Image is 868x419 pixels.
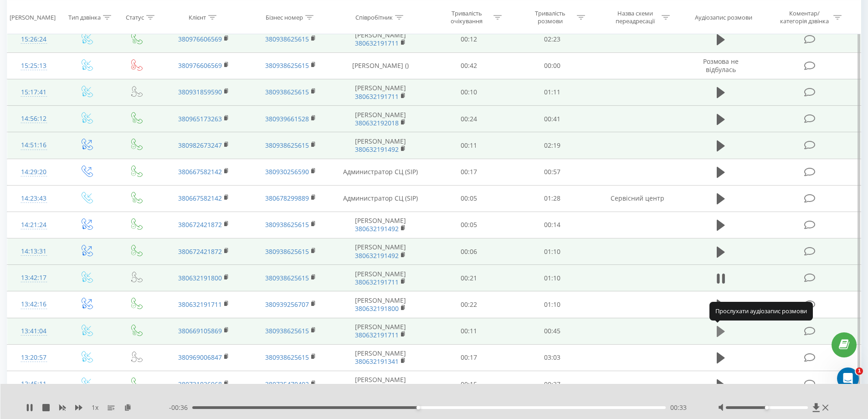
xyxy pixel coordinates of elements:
td: 00:17 [427,159,511,185]
div: Прослухати аудіозапис розмови [709,302,813,320]
td: 00:12 [427,26,511,52]
div: Тривалість розмови [526,10,575,25]
td: 00:17 [427,344,511,371]
div: Тип дзвінка [68,13,101,21]
a: 380938625615 [265,61,309,70]
a: 380632191492 [355,145,399,154]
a: 380938625615 [265,247,309,256]
div: 13:41:04 [16,322,51,340]
div: 15:26:24 [16,31,51,48]
span: 1 x [92,403,98,412]
div: 14:56:12 [16,110,51,128]
a: 380969006847 [178,353,222,362]
td: 00:06 [427,238,511,265]
td: [PERSON_NAME] [334,106,427,132]
td: [PERSON_NAME] [334,291,427,318]
td: 00:24 [427,106,511,132]
td: 00:11 [427,318,511,344]
div: [PERSON_NAME] [10,13,56,21]
td: [PERSON_NAME] [334,265,427,291]
div: Бізнес номер [266,13,303,21]
div: 14:23:43 [16,190,51,207]
td: 01:10 [511,238,594,265]
a: 380632191711 [355,278,399,286]
a: 380632191492 [355,224,399,233]
td: 00:05 [427,212,511,238]
td: 00:22 [427,291,511,318]
td: 01:28 [511,185,594,212]
div: Accessibility label [416,406,420,409]
td: 00:00 [511,52,594,79]
td: 00:42 [427,52,511,79]
a: 380939256707 [265,300,309,309]
div: 13:42:17 [16,269,51,287]
a: 380976606569 [178,35,222,43]
a: 380667582142 [178,194,222,202]
td: 00:41 [511,106,594,132]
a: 380632191800 [178,274,222,282]
div: Тривалість очікування [442,10,491,25]
div: 15:17:41 [16,83,51,101]
a: 380632191711 [355,39,399,47]
div: Аудіозапис розмови [695,13,752,21]
div: Назва схеми переадресації [611,10,659,25]
div: 13:20:57 [16,349,51,367]
a: 380632192018 [355,119,399,127]
td: [PERSON_NAME] [334,26,427,52]
td: 02:19 [511,132,594,159]
a: 380931859590 [178,88,222,96]
td: [PERSON_NAME] [334,79,427,105]
a: 380672421872 [178,220,222,229]
div: 14:13:31 [16,243,51,260]
a: 380672421872 [178,247,222,256]
span: Розмова не відбулась [703,57,739,74]
div: Клієнт [189,13,206,21]
a: 380938625615 [265,326,309,335]
div: 15:25:13 [16,57,51,75]
td: 03:03 [511,344,594,371]
td: 02:23 [511,26,594,52]
a: 380938625615 [265,220,309,229]
td: 00:10 [427,79,511,105]
div: Коментар/категорія дзвінка [778,10,831,25]
td: 00:15 [427,371,511,398]
td: 01:11 [511,79,594,105]
td: Сервісний центр [594,185,680,212]
a: 380939661528 [265,114,309,123]
a: 380632191800 [355,304,399,313]
td: 00:14 [511,212,594,238]
td: [PERSON_NAME] [334,132,427,159]
span: - 00:36 [169,403,192,412]
td: [PERSON_NAME] [334,318,427,344]
td: [PERSON_NAME] [334,344,427,371]
td: 00:21 [427,265,511,291]
td: [PERSON_NAME] () [334,52,427,79]
iframe: Intercom live chat [837,367,859,389]
a: 380930256590 [265,167,309,176]
div: Accessibility label [765,406,769,409]
a: 380632191492 [355,251,399,260]
a: 380667582142 [178,167,222,176]
a: 380976606569 [178,61,222,70]
td: 00:05 [427,185,511,212]
div: 14:21:24 [16,216,51,234]
a: 380632191711 [355,331,399,339]
a: 380938625615 [265,353,309,362]
a: 380938625615 [265,141,309,150]
a: 380982673247 [178,141,222,150]
a: 380735470492 [265,380,309,388]
div: 14:51:16 [16,136,51,154]
td: 01:10 [511,291,594,318]
td: 00:45 [511,318,594,344]
td: Администратор СЦ (SIP) [334,159,427,185]
a: 380669105869 [178,326,222,335]
a: 380632191711 [178,300,222,309]
div: 14:29:20 [16,163,51,181]
a: 380938625615 [265,35,309,43]
td: 00:37 [511,371,594,398]
td: Администратор СЦ (SIP) [334,185,427,212]
td: 00:11 [427,132,511,159]
td: [PERSON_NAME] [334,238,427,265]
a: 380938625615 [265,88,309,96]
a: 380965173263 [178,114,222,123]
